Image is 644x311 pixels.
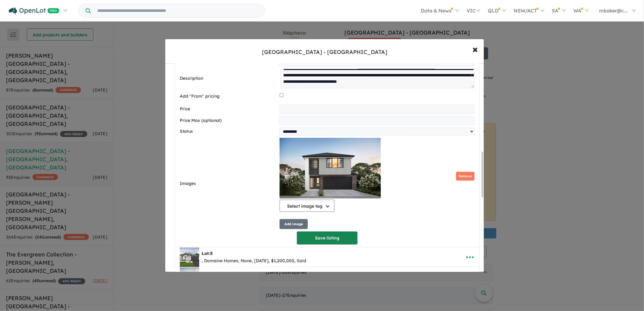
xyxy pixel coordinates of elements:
[202,251,213,256] b: Lot:
[297,232,357,245] button: Save listing
[180,105,277,113] label: Price
[180,93,277,100] label: Add "From" pricing
[92,4,264,17] input: Try estate name, suburb, builder or developer
[210,251,213,256] span: 5
[280,200,334,212] button: Select image tag
[180,248,199,267] img: Ridgehaven%20Estate%20-%20Elderslie%20%20-%20Lot%205___1750309731.PNG
[180,268,199,287] img: Ridgehaven%20Estate%20-%20Elderslie%20%20-%20Lot%205___1750309887.PNG
[180,75,278,82] label: Description
[280,138,381,199] img: Ridgehaven Estate - Elderslie - Lot 25
[180,117,277,124] label: Price Max (optional)
[202,257,306,265] div: , Domaine Homes, None, [DATE], $1,200,000, Sold
[202,271,213,276] b: Lot:
[599,8,628,14] span: mbaker@c...
[456,172,475,181] button: Remove
[180,180,277,187] label: Images
[210,271,213,276] span: 5
[262,48,387,56] div: [GEOGRAPHIC_DATA] - [GEOGRAPHIC_DATA]
[280,219,308,229] button: Add image
[472,42,478,55] span: ×
[180,128,277,135] label: Status
[9,7,59,15] img: Openlot PRO Logo White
